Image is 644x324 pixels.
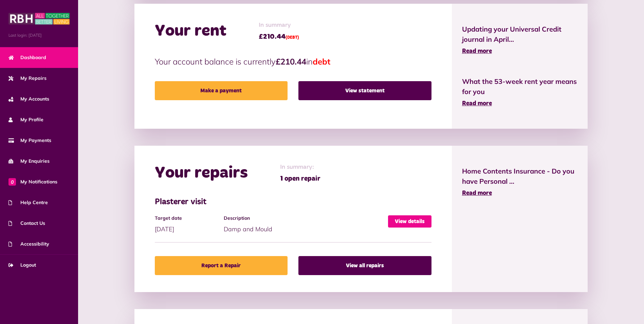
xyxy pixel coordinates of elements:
span: Read more [462,101,492,107]
span: What the 53-week rent year means for you [462,76,578,97]
span: Help Centre [8,199,48,206]
a: Home Contents Insurance - Do you have Personal ... Read more [462,166,578,198]
a: Make a payment [155,81,288,100]
span: 0 [8,178,16,185]
span: In summary [259,21,299,30]
span: Logout [8,262,36,269]
h2: Your rent [155,21,226,41]
a: View statement [298,81,431,100]
div: Damp and Mould [224,215,388,234]
span: (DEBT) [286,36,299,40]
span: My Enquiries [8,158,50,165]
span: Contact Us [8,220,45,227]
a: Report a Repair [155,256,288,275]
span: Dashboard [8,54,46,61]
div: [DATE] [155,215,224,234]
span: £210.44 [259,32,299,42]
a: View all repairs [298,256,431,275]
h2: Your repairs [155,163,248,183]
span: My Notifications [8,178,57,185]
span: Accessibility [8,240,49,248]
span: Updating your Universal Credit journal in April... [462,24,578,44]
strong: £210.44 [276,56,306,67]
span: Read more [462,48,492,54]
h4: Target date [155,215,221,221]
span: debt [313,56,330,67]
span: My Payments [8,137,51,144]
span: Read more [462,190,492,196]
span: In summary: [280,163,320,172]
span: My Profile [8,116,43,123]
span: My Accounts [8,95,49,103]
a: Updating your Universal Credit journal in April... Read more [462,24,578,56]
span: 1 open repair [280,174,320,184]
h3: Plasterer visit [155,197,431,207]
a: View details [388,215,431,228]
h4: Description [224,215,384,221]
span: Home Contents Insurance - Do you have Personal ... [462,166,578,186]
img: MyRBH [8,12,70,25]
span: My Repairs [8,75,47,82]
span: Last login: [DATE] [8,32,70,38]
a: What the 53-week rent year means for you Read more [462,76,578,108]
p: Your account balance is currently in [155,55,431,68]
